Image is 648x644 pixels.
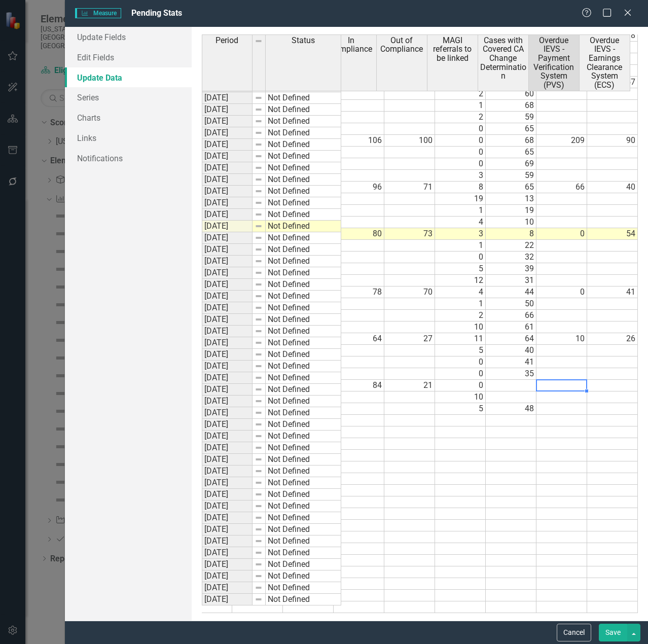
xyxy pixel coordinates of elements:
[435,263,486,275] td: 5
[435,135,486,147] td: 0
[486,356,536,368] td: 41
[202,524,253,535] td: [DATE]
[255,245,263,254] img: 8DAGhfEEPCf229AAAAAElFTkSuQmCC
[255,455,263,463] img: 8DAGhfEEPCf229AAAAAElFTkSuQmCC
[486,217,536,228] td: 10
[486,368,536,380] td: 35
[255,339,263,347] img: 8DAGhfEEPCf229AAAAAElFTkSuQmCC
[435,403,486,415] td: 5
[202,209,253,221] td: [DATE]
[435,380,486,391] td: 0
[65,108,192,128] a: Charts
[334,228,384,240] td: 80
[266,232,341,244] td: Not Defined
[202,372,253,384] td: [DATE]
[536,182,587,193] td: 66
[384,182,435,193] td: 71
[486,88,536,100] td: 60
[255,234,263,242] img: 8DAGhfEEPCf229AAAAAElFTkSuQmCC
[435,240,486,252] td: 1
[202,337,253,349] td: [DATE]
[587,182,638,193] td: 40
[587,333,638,345] td: 26
[266,442,341,454] td: Not Defined
[255,37,263,45] img: 8DAGhfEEPCf229AAAAAElFTkSuQmCC
[202,232,253,244] td: [DATE]
[435,123,486,135] td: 0
[435,356,486,368] td: 0
[255,537,263,545] img: 8DAGhfEEPCf229AAAAAElFTkSuQmCC
[202,127,253,139] td: [DATE]
[435,368,486,380] td: 0
[202,512,253,524] td: [DATE]
[255,490,263,498] img: 8DAGhfEEPCf229AAAAAElFTkSuQmCC
[202,559,253,570] td: [DATE]
[202,431,253,442] td: [DATE]
[384,228,435,240] td: 73
[65,128,192,148] a: Links
[202,442,253,454] td: [DATE]
[202,186,253,197] td: [DATE]
[435,321,486,333] td: 10
[557,624,591,641] button: Cancel
[266,500,341,512] td: Not Defined
[255,315,263,324] img: 8DAGhfEEPCf229AAAAAElFTkSuQmCC
[215,36,238,45] span: Period
[266,221,341,232] td: Not Defined
[486,287,536,298] td: 44
[384,287,435,298] td: 70
[266,396,341,407] td: Not Defined
[486,170,536,182] td: 59
[536,333,587,345] td: 10
[266,302,341,314] td: Not Defined
[486,158,536,170] td: 69
[266,267,341,279] td: Not Defined
[486,252,536,263] td: 32
[255,479,263,487] img: 8DAGhfEEPCf229AAAAAElFTkSuQmCC
[536,135,587,147] td: 209
[266,209,341,221] td: Not Defined
[266,407,341,419] td: Not Defined
[202,139,253,151] td: [DATE]
[384,380,435,391] td: 21
[202,314,253,326] td: [DATE]
[255,105,263,114] img: 8DAGhfEEPCf229AAAAAElFTkSuQmCC
[255,257,263,265] img: 8DAGhfEEPCf229AAAAAElFTkSuQmCC
[435,193,486,205] td: 19
[202,454,253,466] td: [DATE]
[266,92,341,104] td: Not Defined
[266,547,341,559] td: Not Defined
[486,403,536,415] td: 48
[202,489,253,500] td: [DATE]
[435,205,486,217] td: 1
[384,333,435,345] td: 27
[202,221,253,232] td: [DATE]
[266,186,341,197] td: Not Defined
[202,279,253,291] td: [DATE]
[480,36,526,81] span: Cases with Covered CA Change Determination
[202,500,253,512] td: [DATE]
[486,205,536,217] td: 19
[202,256,253,267] td: [DATE]
[255,432,263,440] img: 8DAGhfEEPCf229AAAAAElFTkSuQmCC
[486,275,536,287] td: 31
[255,199,263,207] img: 8DAGhfEEPCf229AAAAAElFTkSuQmCC
[255,292,263,300] img: 8DAGhfEEPCf229AAAAAElFTkSuQmCC
[266,454,341,466] td: Not Defined
[255,584,263,592] img: 8DAGhfEEPCf229AAAAAElFTkSuQmCC
[266,512,341,524] td: Not Defined
[202,594,253,605] td: [DATE]
[334,135,384,147] td: 106
[334,182,384,193] td: 96
[266,361,341,372] td: Not Defined
[255,164,263,172] img: 8DAGhfEEPCf229AAAAAElFTkSuQmCC
[435,158,486,170] td: 0
[255,444,263,452] img: 8DAGhfEEPCf229AAAAAElFTkSuQmCC
[266,151,341,162] td: Not Defined
[435,182,486,193] td: 8
[202,104,253,116] td: [DATE]
[266,419,341,431] td: Not Defined
[255,327,263,335] img: 8DAGhfEEPCf229AAAAAElFTkSuQmCC
[255,525,263,533] img: 8DAGhfEEPCf229AAAAAElFTkSuQmCC
[486,240,536,252] td: 22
